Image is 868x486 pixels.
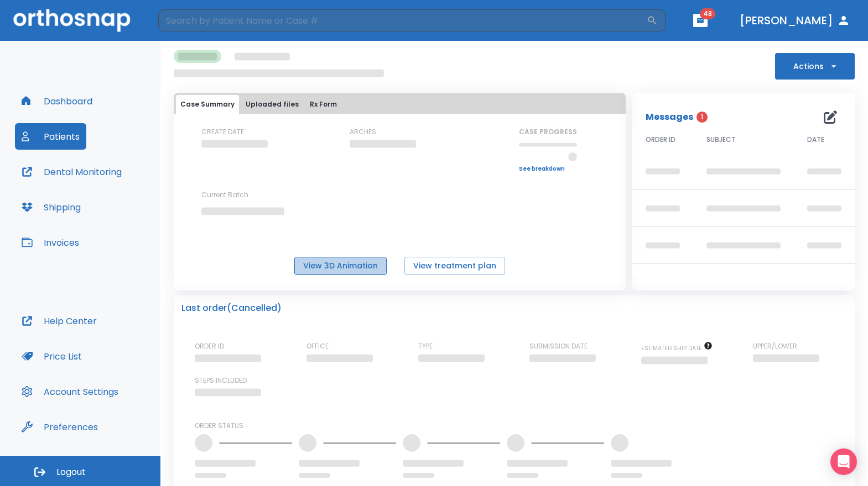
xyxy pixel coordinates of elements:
[201,127,244,137] p: CREATE DATE
[15,229,86,256] button: Invoices
[15,159,128,185] button: Dental Monitoring
[350,127,376,137] p: ARCHES
[15,194,87,220] button: Shipping
[519,166,577,172] a: See breakdown
[195,421,847,431] p: ORDER STATUS
[241,95,303,114] button: Uploaded files
[15,88,99,114] button: Dashboard
[700,8,715,19] span: 48
[15,123,86,150] button: Patients
[195,341,224,351] p: ORDER ID
[306,341,329,351] p: OFFICE
[305,95,341,114] button: Rx Form
[404,257,505,275] button: View treatment plan
[195,376,247,385] p: STEPS INCLUDED
[753,341,797,351] p: UPPER/LOWER
[176,95,239,114] button: Case Summary
[735,10,855,30] button: [PERSON_NAME]
[706,135,736,145] span: SUBJECT
[529,341,588,351] p: SUBMISSION DATE
[181,302,282,315] p: Last order(Cancelled)
[418,341,433,351] p: TYPE
[646,110,693,124] p: Messages
[519,127,577,137] p: CASE PROGRESS
[697,112,708,123] span: 1
[775,53,855,80] button: Actions
[15,308,103,334] button: Help Center
[15,378,125,405] button: Account Settings
[201,190,301,200] p: Current Batch
[56,466,86,478] span: Logout
[830,448,857,475] div: Open Intercom Messenger
[13,9,131,31] img: Orthosnap
[641,344,713,352] span: The date will be available after approving treatment plan
[176,95,623,114] div: tabs
[15,343,89,369] button: Price List
[294,257,387,275] button: View 3D Animation
[15,414,105,440] button: Preferences
[646,135,675,145] span: ORDER ID
[807,135,824,145] span: DATE
[158,9,647,31] input: Search by Patient Name or Case #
